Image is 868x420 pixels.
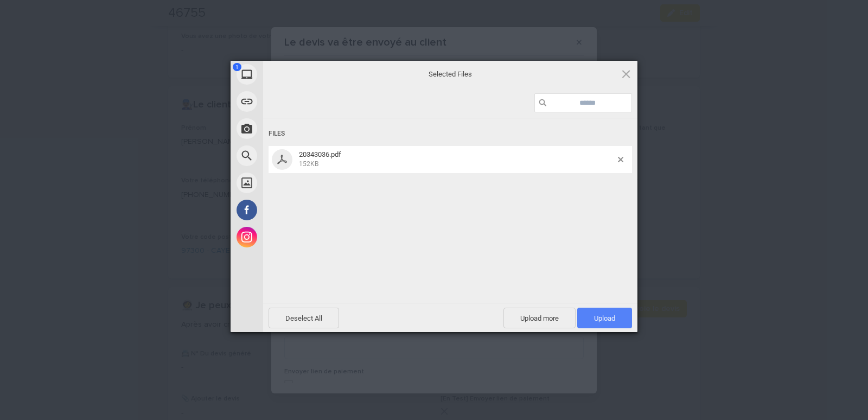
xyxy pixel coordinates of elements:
div: Instagram [231,224,361,251]
span: 152KB [299,160,318,168]
span: 20343036.pdf [299,150,341,158]
div: Files [269,124,632,144]
div: My Device [231,61,361,88]
div: Web Search [231,142,361,169]
div: Unsplash [231,169,361,196]
span: Upload more [503,308,576,328]
span: Upload [594,314,615,322]
span: Deselect All [269,308,339,328]
span: Selected Files [342,69,559,79]
span: Click here or hit ESC to close picker [620,68,632,80]
div: Link (URL) [231,88,361,115]
div: Facebook [231,196,361,224]
div: Take Photo [231,115,361,142]
span: Upload [577,308,632,328]
span: 20343036.pdf [296,150,618,168]
span: 1 [233,63,241,71]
